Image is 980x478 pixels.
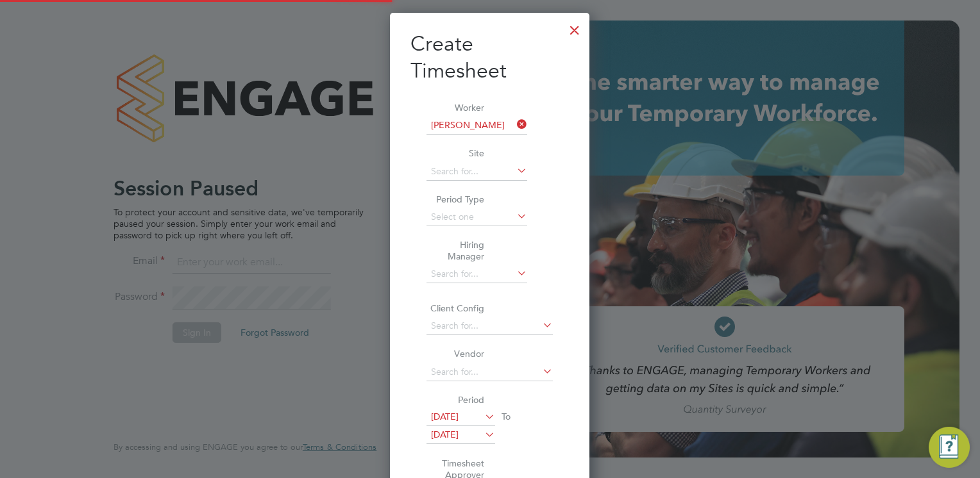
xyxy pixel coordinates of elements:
[427,117,527,135] input: Search for...
[431,429,459,440] span: [DATE]
[427,317,553,335] input: Search for...
[427,348,484,359] label: Vendor
[427,163,527,181] input: Search for...
[498,408,514,425] span: To
[427,394,484,406] label: Period
[427,363,553,381] input: Search for...
[427,265,527,283] input: Search for...
[427,102,484,113] label: Worker
[427,239,484,262] label: Hiring Manager
[427,208,527,226] input: Select one
[427,194,484,205] label: Period Type
[427,147,484,159] label: Site
[431,411,459,422] span: [DATE]
[929,427,970,468] button: Engage Resource Center
[410,31,569,84] h2: Create Timesheet
[427,302,484,314] label: Client Config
